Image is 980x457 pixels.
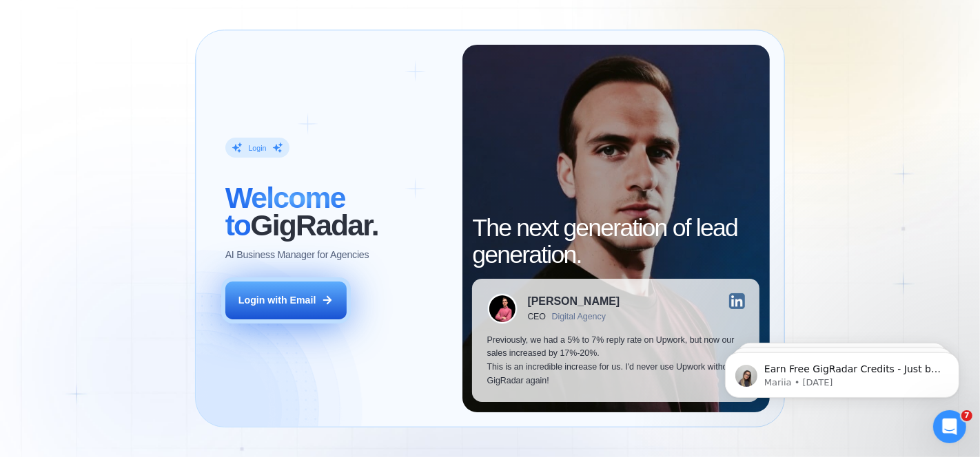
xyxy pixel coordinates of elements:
[248,143,266,153] div: Login
[487,334,745,387] p: Previously, we had a 5% to 7% reply rate on Upwork, but now our sales increased by 17%-20%. This ...
[552,312,606,321] div: Digital Agency
[225,184,448,238] h2: ‍ GigRadar.
[225,181,345,241] span: Welcome to
[225,248,369,262] p: AI Business Manager for Agencies
[528,296,620,307] div: [PERSON_NAME]
[472,215,759,268] h2: The next generation of lead generation.
[238,294,316,308] div: Login with Email
[961,410,972,421] span: 7
[528,312,546,321] div: CEO
[225,281,347,319] button: Login with Email
[704,323,980,420] iframe: Intercom notifications message
[933,410,966,443] iframe: Intercom live chat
